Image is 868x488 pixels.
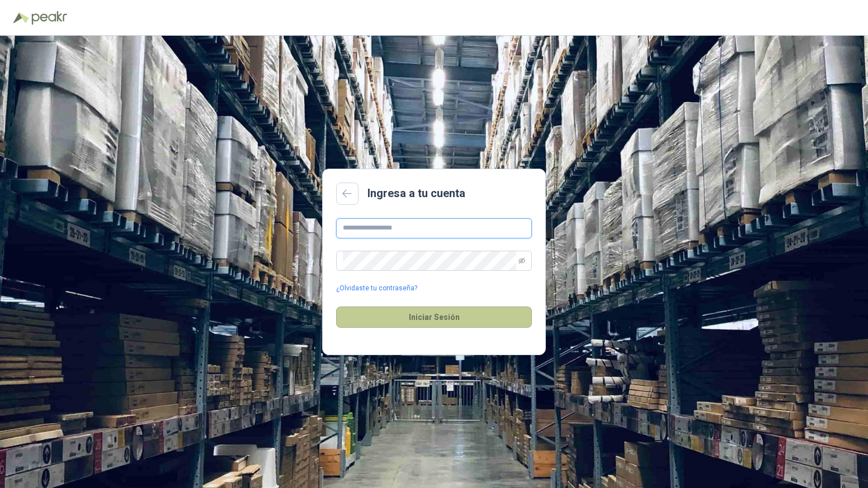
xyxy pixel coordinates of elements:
img: Peakr [31,11,67,25]
a: ¿Olvidaste tu contraseña? [336,283,417,294]
span: eye-invisible [518,257,525,264]
button: Iniciar Sesión [336,307,532,328]
img: Logo [13,12,29,23]
h2: Ingresa a tu cuenta [367,185,465,202]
